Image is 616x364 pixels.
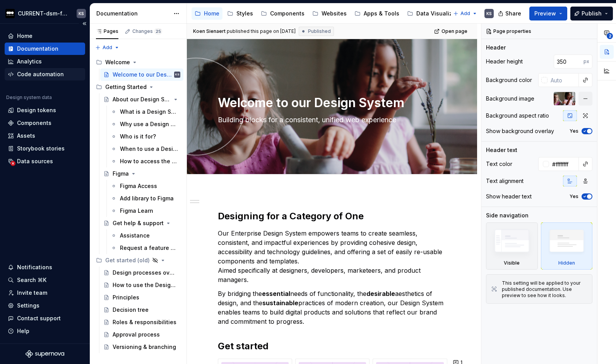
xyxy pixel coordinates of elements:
strong: sustainable [262,299,298,307]
div: Header [486,44,506,51]
label: Yes [570,193,578,200]
div: Assistance [120,232,150,239]
div: This setting will be applied to your published documentation. Use preview to see how it looks. [502,280,587,299]
span: Koen Sienaert [193,28,226,34]
div: Design system data [6,94,52,101]
span: 2 [607,33,613,39]
label: Yes [570,128,578,134]
div: Get started (old) [105,256,150,264]
div: Code automation [17,70,64,78]
div: Background aspect ratio [486,112,549,120]
button: Add [451,8,480,19]
div: Design tokens [17,106,56,114]
div: Versioning & branching [113,343,176,351]
span: Published [308,28,331,34]
div: Search ⌘K [17,276,46,284]
button: Search ⌘K [5,274,85,286]
a: When to use a Design System? [108,143,183,155]
div: Data Visualization [416,10,466,17]
div: Welcome to our Design System [113,71,173,79]
div: Contact support [17,314,61,322]
button: CURRENT-dsm-firmenichKS [2,5,88,22]
a: Versioning & branching [100,341,183,353]
span: Preview [534,10,556,17]
div: Page tree [93,56,183,353]
div: KS [486,10,492,17]
a: About our Design System [100,93,183,106]
h2: Designing for a Category of One [218,210,446,222]
div: Analytics [17,58,42,65]
a: Documentation [5,43,85,55]
div: Add library to Figma [120,195,174,202]
div: Background image [486,95,534,103]
button: Collapse sidebar [79,18,90,29]
button: Add [93,42,122,53]
div: Show header text [486,193,532,200]
a: Assistance [108,229,183,242]
a: Roles & responsibilities [100,316,183,328]
div: Get help & support [113,219,164,227]
a: Figma [100,167,183,180]
div: published this page on [DATE] [227,28,296,34]
a: Invite team [5,287,85,299]
img: 1b795181-5928-41ce-b087-c40e4988c797.png [5,9,15,18]
a: How to use the Design System [100,279,183,291]
textarea: Building blocks for a consistent, unified web experience [216,114,445,126]
div: Settings [17,302,39,309]
a: Design processes overview [100,267,183,279]
div: Decision tree [113,306,149,314]
a: Welcome to our Design SystemKS [100,68,183,81]
input: Auto [548,73,579,87]
strong: essential [262,290,290,297]
a: What is a Design System? [108,106,183,118]
div: Hidden [558,260,575,266]
p: Our Enterprise Design System empowers teams to create seamless, consistent, and impactful experie... [218,229,446,284]
span: Open page [441,28,467,34]
div: Show background overlay [486,127,554,135]
div: Figma Learn [120,207,153,215]
button: Contact support [5,312,85,325]
div: Pages [96,28,118,34]
div: Visible [486,222,538,270]
div: Home [17,32,33,40]
div: Text alignment [486,177,524,185]
div: Background color [486,76,532,84]
div: Request a feature or report an issue [120,244,179,252]
div: Assets [17,132,35,140]
button: Share [494,7,526,21]
span: Add [460,10,470,17]
div: Principles [113,294,139,301]
a: Analytics [5,55,85,68]
div: Notifications [17,263,52,271]
div: CURRENT-dsm-firmenich [18,10,67,17]
p: By bridging the needs of functionality, the aesthetics of design, and the practices of modern cre... [218,289,446,326]
div: Figma Access [120,182,157,190]
a: Add library to Figma [108,192,183,205]
a: Components [258,7,308,20]
div: Side navigation [486,212,529,219]
a: Principles [100,291,183,304]
a: Components [5,117,85,129]
div: How to access the Design System? [120,157,179,165]
a: Supernova Logo [26,350,64,358]
div: About our Design System [113,96,171,103]
a: How to access the Design System? [108,155,183,167]
div: Welcome [93,56,183,68]
span: Share [505,10,521,17]
div: Invite team [17,289,47,297]
div: Documentation [96,10,169,17]
div: Who is it for? [120,133,156,140]
div: Documentation [17,45,58,53]
h2: Get started [218,340,446,352]
div: Design processes overview [113,269,176,277]
div: How to use the Design System [113,281,176,289]
div: Get started (old) [93,254,183,267]
div: Storybook stories [17,145,65,152]
a: Open page [432,26,471,37]
a: Approval process [100,328,183,341]
a: Apps & Tools [351,7,402,20]
div: Styles [236,10,253,17]
div: Header text [486,146,517,154]
a: Home [5,30,85,42]
input: Auto [554,55,583,68]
